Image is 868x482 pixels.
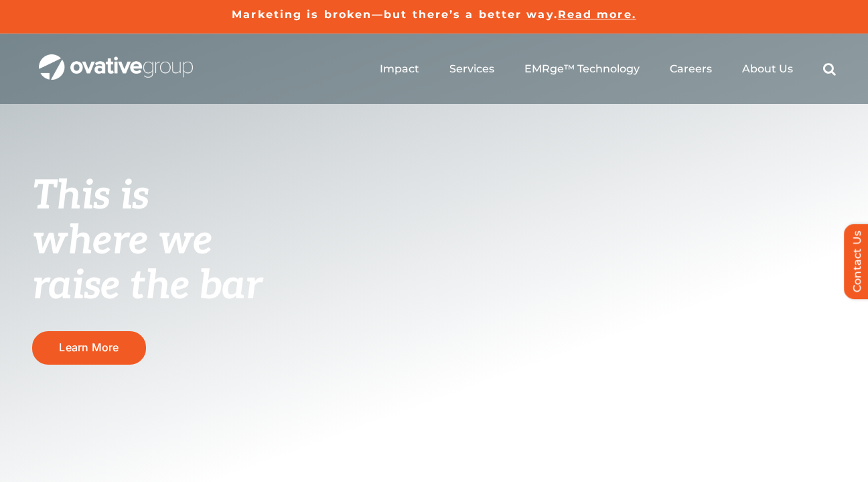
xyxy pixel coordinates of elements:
[32,331,146,364] a: Learn More
[670,62,712,76] a: Careers
[32,172,149,221] span: This is
[380,62,419,76] a: Impact
[380,48,836,91] nav: Menu
[232,8,558,21] a: Marketing is broken—but there’s a better way.
[742,62,793,76] a: About Us
[524,62,640,76] a: EMRge™ Technology
[32,217,262,310] span: where we raise the bar
[558,8,636,21] a: Read more.
[59,341,119,354] span: Learn More
[823,62,836,76] a: Search
[39,53,193,66] a: OG_Full_horizontal_WHT
[449,62,494,76] a: Services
